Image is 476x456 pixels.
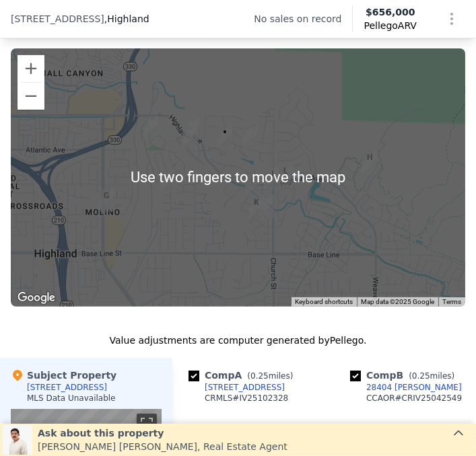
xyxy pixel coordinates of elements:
[137,414,157,434] button: Toggle fullscreen view
[242,371,298,381] span: ( miles)
[11,12,104,26] span: [STREET_ADDRESS]
[350,369,460,382] div: Comp B
[205,393,288,404] div: CRMLS # IV25102328
[361,298,434,305] span: Map data ©2025 Google
[212,120,238,153] div: 6671 Fairway Ln
[3,425,32,455] img: Leo Gutierrez
[442,298,461,305] a: Terms (opens in new tab)
[350,382,462,393] a: 28404 [PERSON_NAME]
[250,371,269,381] span: 0.25
[104,12,149,26] span: , Highland
[412,371,430,381] span: 0.25
[14,289,59,307] a: Open this area in Google Maps (opens a new window)
[366,393,462,404] div: CCAOR # CRIV25042549
[366,7,415,17] span: $656,000
[38,426,287,440] div: Ask about this property
[27,382,107,393] div: [STREET_ADDRESS]
[155,164,180,198] div: 28297 Cornus Ct
[273,159,298,192] div: 28962 Clear Spring Ln
[364,19,417,32] span: Pellego ARV
[189,369,298,382] div: Comp A
[237,120,263,154] div: 6691 Orangewood Rd
[244,190,269,224] div: 28800 Bristol St
[27,393,116,404] div: MLS Data Unavailable
[189,382,285,393] a: [STREET_ADDRESS]
[357,145,382,179] div: 6822 Van Leuven Lane
[295,297,353,307] button: Keyboard shortcuts
[18,83,44,110] button: Zoom out
[240,168,265,202] div: 28780 Beattie St
[254,189,279,223] div: 28830 Edward View Dr
[11,369,116,382] div: Subject Property
[18,55,44,82] button: Zoom in
[38,440,287,453] div: [PERSON_NAME] [PERSON_NAME] , Real Estate Agent
[366,382,462,393] div: 28404 [PERSON_NAME]
[14,289,59,307] img: Google
[205,382,285,393] div: [STREET_ADDRESS]
[177,120,203,154] div: 28398 Carriage Hill Dr
[254,12,352,26] div: No sales on record
[94,184,119,217] div: 7052 Mountain Ave
[403,371,460,381] span: ( miles)
[259,162,284,196] div: 28832 Harwick Dr
[138,111,164,145] div: 6655 Summertrail Place
[438,5,465,32] button: Show Options
[179,112,205,146] div: 28404 Coachman Ln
